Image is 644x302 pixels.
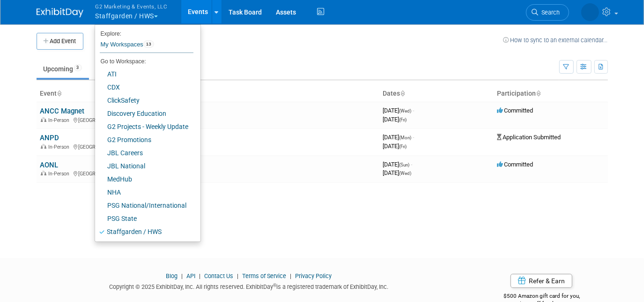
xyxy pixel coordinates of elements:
span: - [413,107,415,114]
a: How to sync to an external calendar... [503,37,608,44]
a: Past3 [91,60,127,78]
li: Go to Workspace: [95,55,193,68]
span: [DATE] [383,143,407,150]
th: Dates [379,86,494,102]
img: In-Person Event [41,117,46,122]
a: Contact Us [204,272,233,279]
span: 3 [74,64,82,71]
div: [GEOGRAPHIC_DATA], [GEOGRAPHIC_DATA] [40,116,376,123]
a: Sort by Event Name [57,90,62,97]
div: [GEOGRAPHIC_DATA], [GEOGRAPHIC_DATA] [40,143,376,150]
a: ClickSafety [95,94,193,107]
a: JBL Careers [95,146,193,159]
a: JBL National [95,159,193,173]
a: NHA [95,186,193,199]
a: Terms of Service [242,272,286,279]
span: [DATE] [383,134,415,141]
span: Application Submitted [497,134,561,141]
span: G2 Marketing & Events, LLC [96,1,168,11]
th: Participation [494,86,608,102]
span: | [197,272,203,279]
span: [DATE] [383,107,415,114]
button: Add Event [37,33,83,50]
li: Explore: [95,28,193,37]
img: Laine Butler [581,3,599,21]
span: | [288,272,294,279]
span: Committed [497,161,533,168]
img: In-Person Event [41,144,46,149]
span: [DATE] [383,116,407,123]
a: Sort by Start Date [400,90,405,97]
a: PSG National/International [95,199,193,212]
span: In-Person [49,171,73,177]
span: 13 [143,40,154,48]
span: - [411,161,413,168]
a: G2 Promotions [95,133,193,146]
a: G2 Projects - Weekly Update [95,120,193,133]
span: (Sun) [400,162,410,167]
span: (Fri) [400,144,407,149]
span: In-Person [49,117,73,123]
span: | [179,272,185,279]
a: Refer & Earn [511,274,572,288]
a: CDX [95,81,193,94]
span: (Wed) [400,171,412,176]
span: In-Person [49,144,73,150]
span: [DATE] [383,169,412,176]
a: Staffgarden / HWS [95,225,193,238]
a: MedHub [95,173,193,186]
a: ANCC Magnet [40,107,85,115]
a: Privacy Policy [295,272,332,279]
div: Copyright © 2025 ExhibitDay, Inc. All rights reserved. ExhibitDay is a registered trademark of Ex... [37,280,462,291]
a: Upcoming3 [37,60,89,78]
a: PSG State [95,212,193,225]
sup: ® [273,283,276,288]
a: My Workspaces13 [100,37,193,53]
a: Search [526,4,569,21]
a: ATI [95,68,193,81]
span: (Mon) [400,135,412,140]
span: Committed [497,107,533,114]
a: API [186,272,195,279]
img: In-Person Event [41,171,46,175]
a: AONL [40,161,59,169]
span: (Wed) [400,108,412,113]
span: [DATE] [383,161,413,168]
span: | [235,272,241,279]
a: Blog [166,272,178,279]
div: [GEOGRAPHIC_DATA], [GEOGRAPHIC_DATA] [40,169,376,177]
span: (Fri) [400,117,407,122]
span: - [413,134,415,141]
span: Search [539,9,560,16]
th: Event [37,86,379,102]
img: ExhibitDay [37,8,83,17]
a: Sort by Participation Type [536,90,541,97]
a: ANPD [40,134,59,142]
a: Discovery Education [95,107,193,120]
